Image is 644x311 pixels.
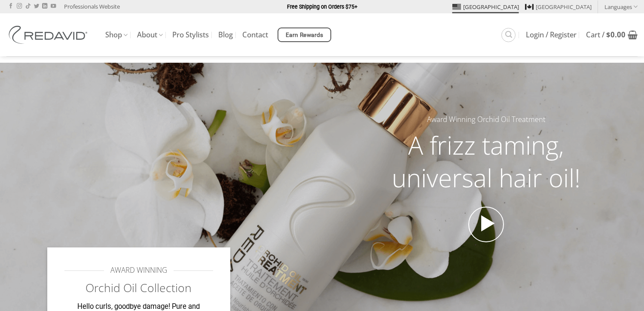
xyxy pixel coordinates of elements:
[468,207,504,243] a: Open video in lightbox
[452,0,519,13] a: [GEOGRAPHIC_DATA]
[526,31,577,38] span: Login / Register
[64,281,214,296] h2: Orchid Oil Collection
[137,27,163,43] a: About
[42,3,47,9] a: Follow on LinkedIn
[8,3,13,9] a: Follow on Facebook
[287,3,357,10] strong: Free Shipping on Orders $75+
[218,27,233,43] a: Blog
[586,25,638,44] a: View cart
[110,265,167,276] span: AWARD WINNING
[6,26,92,44] img: REDAVID Salon Products | United States
[606,30,610,40] span: $
[105,27,128,43] a: Shop
[375,129,597,194] h2: A frizz taming, universal hair oil!
[172,27,209,43] a: Pro Stylists
[51,3,56,9] a: Follow on YouTube
[606,30,626,40] bdi: 0.00
[25,3,31,9] a: Follow on TikTok
[34,3,39,9] a: Follow on Twitter
[525,0,592,13] a: [GEOGRAPHIC_DATA]
[501,28,516,42] a: Search
[526,27,577,43] a: Login / Register
[242,27,268,43] a: Contact
[604,0,638,13] a: Languages
[586,31,626,38] span: Cart /
[17,3,22,9] a: Follow on Instagram
[375,114,597,125] h5: Award Winning Orchid Oil Treatment
[286,30,324,40] span: Earn Rewards
[278,27,331,42] a: Earn Rewards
